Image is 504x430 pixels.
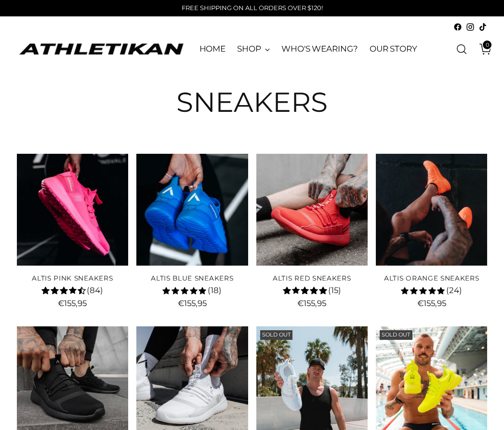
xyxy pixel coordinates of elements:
a: ALTIS Pink Sneakers [17,154,128,265]
div: 4.3 rating (84 votes) [17,284,128,296]
span: €155,95 [417,298,446,308]
a: ALTIS Pink Sneakers [32,274,113,282]
a: WHO'S WEARING? [281,39,358,60]
div: 4.7 rating (15 votes) [256,284,368,296]
a: HOME [199,39,226,60]
a: ATHLETIKAN [17,41,186,56]
a: Open cart modal [472,40,491,59]
div: 4.8 rating (24 votes) [376,284,488,296]
a: SHOP [237,39,270,60]
a: ALTIS Orange Sneakers [384,274,479,282]
span: 0 [483,40,491,49]
a: ALTIS Red Sneakers [273,274,351,282]
span: €155,95 [297,298,326,308]
a: ALTIS Blue Sneakers [151,274,233,282]
span: (18) [208,284,222,296]
p: FREE SHIPPING ON ALL ORDERS OVER $120! [182,3,323,13]
span: (24) [446,284,462,296]
div: 4.8 rating (18 votes) [136,284,248,296]
a: ALTIS Orange Sneakers [376,154,488,266]
span: €155,95 [58,298,87,308]
span: (15) [328,284,341,296]
span: (84) [87,284,103,296]
h1: Sneakers [176,87,328,118]
a: OUR STORY [370,39,417,60]
a: ALTIS Red Sneakers [256,154,368,265]
span: €155,95 [178,298,207,308]
a: ALTIS Blue Sneakers [136,154,248,266]
a: Open search modal [452,40,471,59]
